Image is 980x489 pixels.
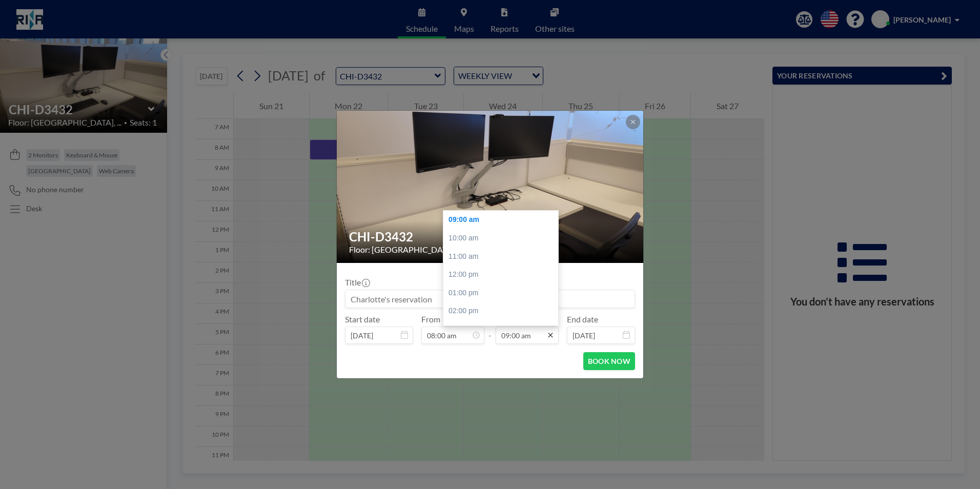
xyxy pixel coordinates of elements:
button: BOOK NOW [583,352,635,370]
input: Charlotte's reservation [345,290,635,308]
div: 10:00 am [443,229,563,248]
img: 537.png [337,100,644,273]
label: End date [567,314,598,324]
span: - [488,318,492,340]
label: From [421,314,440,324]
div: 03:00 pm [443,320,563,339]
div: 01:00 pm [443,284,563,302]
div: 09:00 am [443,211,563,229]
div: 12:00 pm [443,266,563,284]
span: Floor: [GEOGRAPHIC_DATA], ... [349,244,462,255]
label: Title [345,277,369,288]
label: Start date [345,314,380,324]
div: 11:00 am [443,248,563,266]
div: 02:00 pm [443,302,563,320]
h2: CHI-D3432 [349,229,632,244]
